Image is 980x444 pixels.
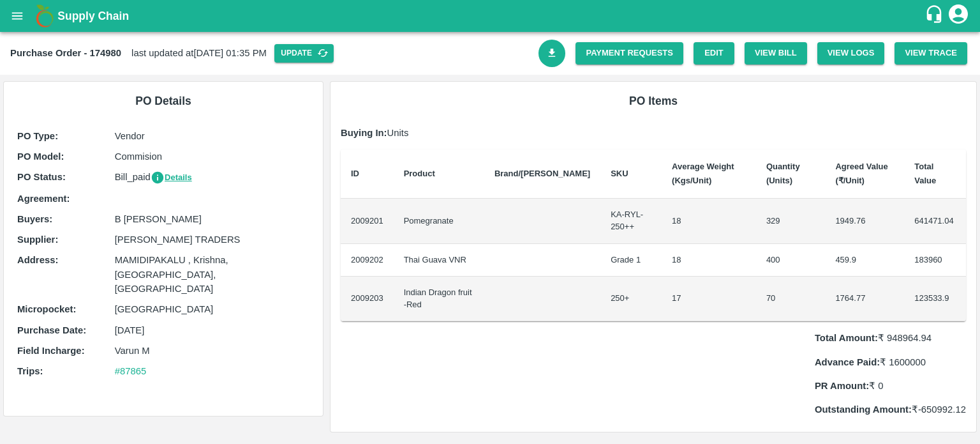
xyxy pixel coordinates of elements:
[815,402,966,417] p: ₹ -650992.12
[600,199,662,243] td: KA-RYL-250++
[17,325,86,335] b: Purchase Date :
[341,126,966,140] p: Units
[341,92,966,110] h6: PO Items
[17,172,66,182] b: PO Status :
[17,151,64,162] b: PO Model :
[947,3,970,29] div: account of current user
[14,92,313,110] h6: PO Details
[815,381,869,391] b: PR Amount:
[756,244,825,277] td: 400
[57,7,924,25] a: Supply Chain
[115,212,309,226] p: B [PERSON_NAME]
[538,40,566,67] a: Download Bill
[115,302,309,316] p: [GEOGRAPHIC_DATA]
[600,244,662,277] td: Grade 1
[341,277,394,321] td: 2009203
[694,42,734,65] a: Edit
[17,366,43,376] b: Trips :
[825,199,904,243] td: 1949.76
[835,162,887,185] b: Agreed Value (₹/Unit)
[151,171,192,185] button: Details
[17,346,85,356] b: Field Incharge :
[115,323,309,337] p: [DATE]
[815,357,880,367] b: Advance Paid:
[115,366,147,376] a: #87865
[115,129,309,143] p: Vendor
[394,277,484,321] td: Indian Dragon fruit -Red
[662,244,756,277] td: 18
[32,3,57,29] img: logo
[394,244,484,277] td: Thai Guava VNR
[825,277,904,321] td: 1764.77
[10,44,538,63] div: last updated at [DATE] 01:35 PM
[815,331,966,345] p: ₹ 948964.94
[895,42,967,65] button: View Trace
[17,131,58,141] b: PO Type :
[815,404,912,415] b: Outstanding Amount:
[825,244,904,277] td: 459.9
[611,169,628,178] b: SKU
[575,42,683,65] a: Payment Requests
[115,170,309,185] p: Bill_paid
[17,255,58,265] b: Address :
[17,214,52,224] b: Buyers :
[756,199,825,243] td: 329
[115,233,309,247] p: [PERSON_NAME] TRADERS
[745,42,807,65] button: View Bill
[904,277,966,321] td: 123533.9
[662,199,756,243] td: 18
[817,42,885,65] button: View Logs
[3,1,32,31] button: open drawer
[924,4,947,27] div: customer-support
[662,277,756,321] td: 17
[341,244,394,277] td: 2009202
[404,169,435,178] b: Product
[904,199,966,243] td: 641471.04
[766,162,800,185] b: Quantity (Units)
[815,333,878,343] b: Total Amount:
[904,244,966,277] td: 183960
[17,304,76,314] b: Micropocket :
[341,199,394,243] td: 2009201
[17,194,70,204] b: Agreement:
[756,277,825,321] td: 70
[600,277,662,321] td: 250+
[914,162,936,185] b: Total Value
[57,10,129,22] b: Supply Chain
[672,162,734,185] b: Average Weight (Kgs/Unit)
[115,253,309,296] p: MAMIDIPAKALU , Krishna, [GEOGRAPHIC_DATA], [GEOGRAPHIC_DATA]
[815,379,966,393] p: ₹ 0
[394,199,484,243] td: Pomegranate
[494,169,590,178] b: Brand/[PERSON_NAME]
[17,234,58,245] b: Supplier :
[815,355,966,369] p: ₹ 1600000
[341,128,387,138] b: Buying In:
[115,344,309,358] p: Varun M
[351,169,359,178] b: ID
[10,48,121,58] b: Purchase Order - 174980
[274,44,334,63] button: Update
[115,149,309,164] p: Commision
